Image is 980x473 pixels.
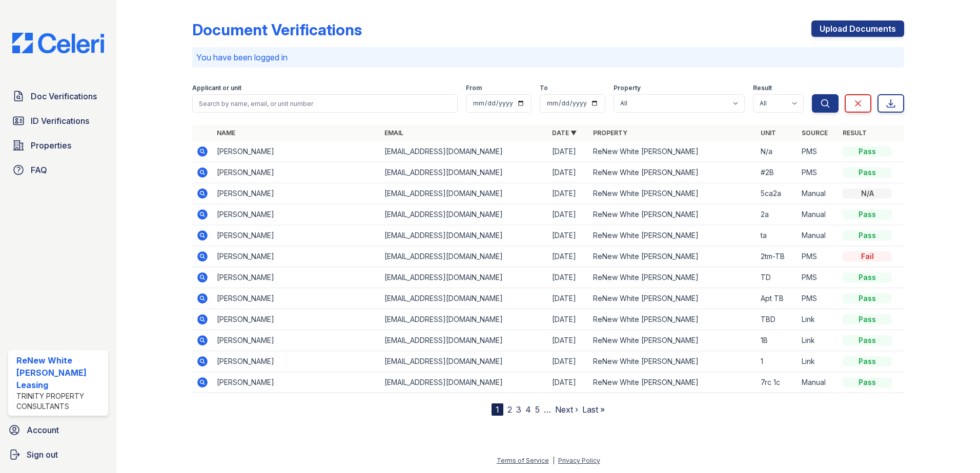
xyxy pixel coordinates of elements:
td: [PERSON_NAME] [213,309,380,330]
a: 5 [535,404,540,415]
td: ReNew White [PERSON_NAME] [589,246,757,267]
span: … [544,403,551,416]
td: Manual [798,204,839,225]
div: Pass [843,230,892,241]
a: Privacy Policy [558,457,600,464]
td: ReNew White [PERSON_NAME] [589,351,757,372]
td: #2B [757,162,798,183]
td: ReNew White [PERSON_NAME] [589,141,757,162]
p: You have been logged in [196,51,900,63]
label: Result [753,84,772,92]
td: [PERSON_NAME] [213,372,380,393]
td: [PERSON_NAME] [213,330,380,351]
td: [DATE] [548,330,589,351]
td: [PERSON_NAME] [213,246,380,267]
a: Property [593,129,627,137]
td: [DATE] [548,141,589,162]
input: Search by name, email, or unit number [192,94,458,113]
td: N/a [757,141,798,162]
td: ReNew White [PERSON_NAME] [589,183,757,204]
td: PMS [798,162,839,183]
div: Fail [843,251,892,262]
a: Properties [8,135,108,156]
td: [DATE] [548,288,589,309]
div: 1 [492,403,503,416]
td: [EMAIL_ADDRESS][DOMAIN_NAME] [380,288,548,309]
td: [PERSON_NAME] [213,225,380,246]
div: Pass [843,209,892,220]
td: [EMAIL_ADDRESS][DOMAIN_NAME] [380,246,548,267]
td: [EMAIL_ADDRESS][DOMAIN_NAME] [380,141,548,162]
label: From [466,84,482,92]
a: ID Verifications [8,111,108,131]
td: [PERSON_NAME] [213,204,380,225]
td: 7rc 1c [757,372,798,393]
td: Manual [798,225,839,246]
td: ReNew White [PERSON_NAME] [589,162,757,183]
td: [DATE] [548,309,589,330]
a: 2 [507,404,512,415]
td: PMS [798,246,839,267]
td: [EMAIL_ADDRESS][DOMAIN_NAME] [380,330,548,351]
div: Pass [843,146,892,157]
td: [DATE] [548,351,589,372]
div: Document Verifications [192,20,362,39]
td: ReNew White [PERSON_NAME] [589,225,757,246]
div: Trinity Property Consultants [16,391,104,412]
td: [DATE] [548,204,589,225]
label: To [540,84,548,92]
td: ReNew White [PERSON_NAME] [589,372,757,393]
td: ReNew White [PERSON_NAME] [589,309,757,330]
a: Next › [555,404,578,415]
img: CE_Logo_Blue-a8612792a0a2168367f1c8372b55b34899dd931a85d93a1a3d3e32e68fde9ad4.png [4,33,112,53]
td: PMS [798,141,839,162]
a: Source [802,129,828,137]
td: 1 [757,351,798,372]
td: PMS [798,288,839,309]
div: Pass [843,356,892,367]
td: [EMAIL_ADDRESS][DOMAIN_NAME] [380,162,548,183]
td: TBD [757,309,798,330]
div: N/A [843,188,892,199]
td: ReNew White [PERSON_NAME] [589,204,757,225]
td: [EMAIL_ADDRESS][DOMAIN_NAME] [380,225,548,246]
span: ID Verifications [31,115,89,127]
a: Sign out [4,444,112,465]
a: Date ▼ [552,129,577,137]
td: [DATE] [548,246,589,267]
td: [EMAIL_ADDRESS][DOMAIN_NAME] [380,267,548,288]
td: Manual [798,372,839,393]
td: ReNew White [PERSON_NAME] [589,288,757,309]
td: Link [798,330,839,351]
div: | [553,457,555,464]
a: Email [384,129,403,137]
td: [DATE] [548,162,589,183]
td: 1B [757,330,798,351]
td: [DATE] [548,372,589,393]
td: [EMAIL_ADDRESS][DOMAIN_NAME] [380,351,548,372]
td: [PERSON_NAME] [213,351,380,372]
td: ReNew White [PERSON_NAME] [589,330,757,351]
div: Pass [843,293,892,304]
a: 4 [525,404,531,415]
a: Account [4,420,112,440]
td: ReNew White [PERSON_NAME] [589,267,757,288]
td: ta [757,225,798,246]
td: [EMAIL_ADDRESS][DOMAIN_NAME] [380,372,548,393]
td: [PERSON_NAME] [213,162,380,183]
div: Pass [843,314,892,325]
label: Property [614,84,641,92]
td: [EMAIL_ADDRESS][DOMAIN_NAME] [380,309,548,330]
a: Upload Documents [811,20,904,37]
a: Last » [582,404,605,415]
td: [PERSON_NAME] [213,183,380,204]
span: Sign out [27,448,58,461]
span: Doc Verifications [31,90,97,102]
td: 5ca2a [757,183,798,204]
td: 2a [757,204,798,225]
td: PMS [798,267,839,288]
div: Pass [843,167,892,178]
td: [DATE] [548,225,589,246]
td: Link [798,351,839,372]
a: Name [217,129,235,137]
